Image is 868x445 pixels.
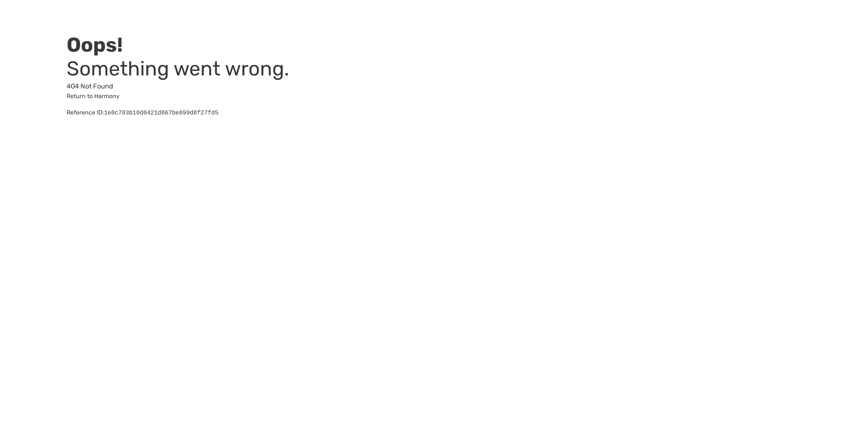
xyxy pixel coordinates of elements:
[67,57,401,81] h3: Something went wrong.
[67,33,401,57] h2: Oops!
[104,110,218,116] pre: 1e8c783b10d0421d867be899d8f27fd5
[67,93,120,100] a: Return to Harmony
[67,108,401,117] div: Reference ID:
[67,81,401,92] p: 404 Not Found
